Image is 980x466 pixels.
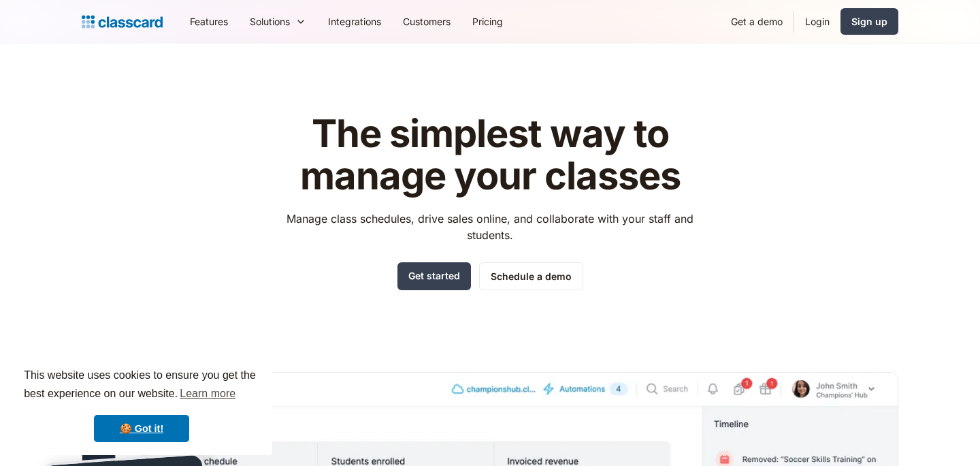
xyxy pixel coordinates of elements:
[274,211,706,243] p: Manage class schedules, drive sales online, and collaborate with your staff and students.
[179,6,239,37] a: Features
[479,262,583,290] a: Schedule a demo
[11,354,272,455] div: cookieconsent
[82,12,163,31] a: home
[178,384,238,404] a: learn more about cookies
[274,113,706,197] h1: The simplest way to manage your classes
[397,262,471,290] a: Get started
[720,6,794,37] a: Get a demo
[392,6,461,37] a: Customers
[851,14,887,29] div: Sign up
[794,6,840,37] a: Login
[317,6,392,37] a: Integrations
[239,6,317,37] div: Solutions
[461,6,514,37] a: Pricing
[840,8,898,35] a: Sign up
[24,367,259,404] span: This website uses cookies to ensure you get the best experience on our website.
[250,14,290,29] div: Solutions
[94,415,189,442] a: dismiss cookie message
